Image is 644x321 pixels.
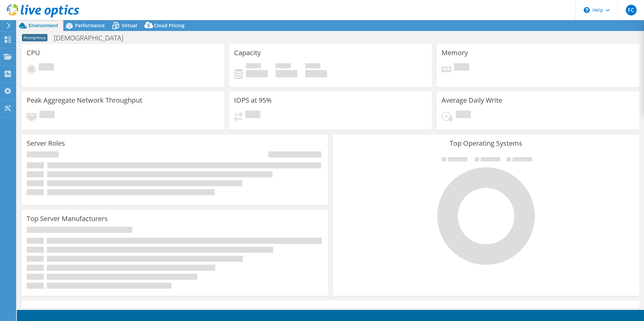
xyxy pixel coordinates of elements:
[234,97,272,104] h3: IOPS at 95%
[154,22,185,29] span: Cloud Pricing
[276,70,297,77] h4: 0 GiB
[338,140,634,147] h3: Top Operating Systems
[75,22,105,29] span: Performance
[39,111,55,120] span: Pending
[39,63,54,72] span: Pending
[245,111,260,120] span: Pending
[456,111,471,120] span: Pending
[27,97,142,104] h3: Peak Aggregate Network Throughput
[246,63,261,70] span: Used
[442,97,502,104] h3: Average Daily Write
[626,5,637,15] span: FC
[27,49,40,57] h3: CPU
[584,7,590,13] svg: \n
[122,22,137,29] span: Virtual
[305,63,320,70] span: Total
[22,34,47,41] span: Anonymous
[51,34,134,42] h1: [DEMOGRAPHIC_DATA]
[454,63,469,72] span: Pending
[305,70,327,77] h4: 0 GiB
[29,22,58,29] span: Environment
[442,49,468,57] h3: Memory
[27,215,108,222] h3: Top Server Manufacturers
[234,49,261,57] h3: Capacity
[276,63,291,70] span: Free
[246,70,268,77] h4: 0 GiB
[27,140,65,147] h3: Server Roles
